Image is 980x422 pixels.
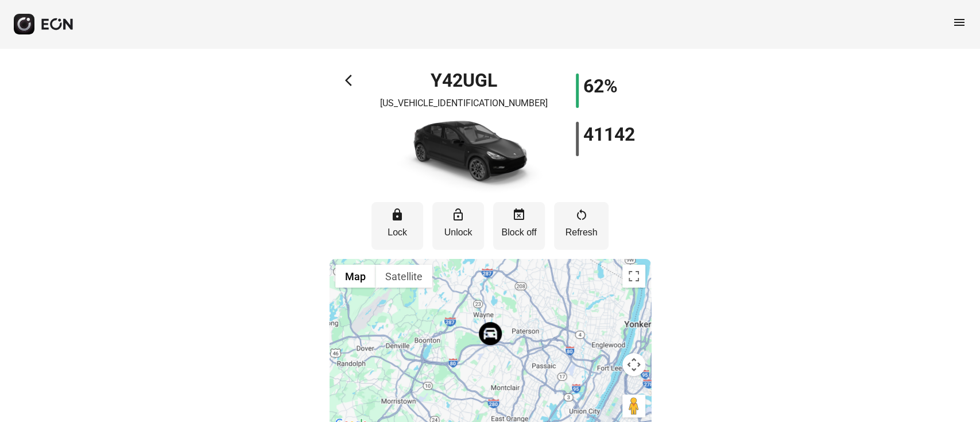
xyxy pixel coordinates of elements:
[583,127,635,141] h1: 41142
[431,73,497,87] h1: Y42UGL
[622,353,645,376] button: Map camera controls
[512,208,526,222] span: event_busy
[560,226,603,239] p: Refresh
[438,226,478,239] p: Unlock
[432,202,484,250] button: Unlock
[335,265,375,288] button: Show street map
[390,208,404,222] span: lock
[451,208,465,222] span: lock_open
[583,79,618,93] h1: 62%
[345,73,359,87] span: arrow_back_ios
[575,208,588,222] span: restart_alt
[952,16,966,29] span: menu
[384,115,544,195] img: car
[377,226,417,239] p: Lock
[554,202,609,250] button: Refresh
[622,265,645,288] button: Toggle fullscreen view
[371,202,423,250] button: Lock
[499,226,539,239] p: Block off
[380,96,548,110] p: [US_VEHICLE_IDENTIFICATION_NUMBER]
[375,265,432,288] button: Show satellite imagery
[493,202,545,250] button: Block off
[622,394,645,417] button: Drag Pegman onto the map to open Street View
